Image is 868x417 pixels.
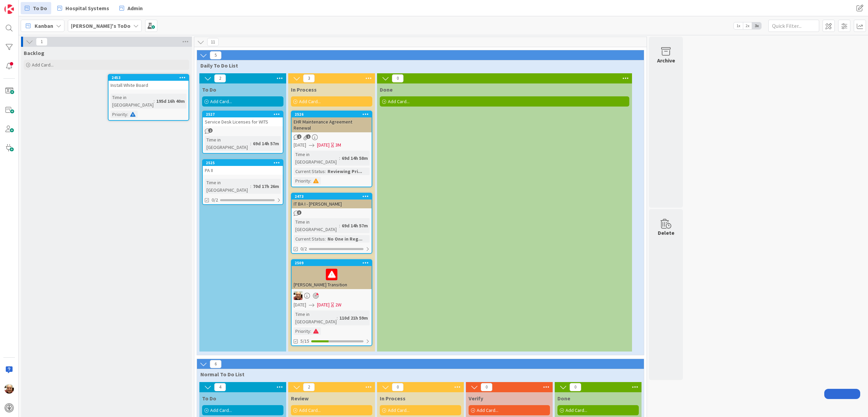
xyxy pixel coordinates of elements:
div: 2453 [112,75,189,80]
div: 69d 14h 58m [340,154,370,162]
div: Time in [GEOGRAPHIC_DATA] [205,136,250,151]
span: In Process [380,395,406,402]
b: [PERSON_NAME]'s ToDo [71,22,131,29]
img: Ed [294,291,302,300]
div: Reviewing Pri... [326,168,364,175]
div: 2W [335,301,341,308]
span: Add Card... [299,407,321,413]
span: 6 [210,360,221,368]
img: Ed [4,384,14,394]
div: Current Status [294,235,325,243]
div: 2525PA II [203,160,283,175]
span: 0/2 [300,245,307,252]
div: Time in [GEOGRAPHIC_DATA] [111,94,154,109]
span: 5/15 [300,338,309,345]
div: 70d 17h 26m [251,183,281,190]
div: 2453Install White Board [108,75,189,90]
span: Add Card... [388,98,410,105]
div: No One in Reg... [326,235,364,243]
span: 2x [743,22,752,29]
span: In Process [291,86,317,93]
a: Admin [115,2,147,14]
span: Add Card... [210,98,232,105]
div: 2525 [203,160,283,166]
span: : [250,140,251,147]
div: Delete [658,229,674,237]
span: : [339,154,340,162]
span: [DATE] [317,141,330,149]
span: Daily To Do List [200,62,635,69]
span: 1 [306,134,311,139]
div: 2526 [292,111,372,117]
div: 2473 [295,194,372,199]
div: 2525 [206,160,283,165]
span: : [325,168,326,175]
div: Time in [GEOGRAPHIC_DATA] [294,310,337,325]
div: 2473 [292,193,372,200]
span: Hospital Systems [65,4,109,12]
span: 0 [570,383,581,391]
div: Time in [GEOGRAPHIC_DATA] [294,218,339,233]
span: [DATE] [294,141,306,149]
span: Add Card... [210,407,232,413]
div: 2509[PERSON_NAME] Transition [292,260,372,289]
span: Add Card... [566,407,587,413]
span: : [154,97,155,105]
div: 2527 [203,111,283,117]
div: 2453 [108,75,189,81]
span: : [127,111,128,118]
span: Add Card... [32,62,54,68]
div: 110d 21h 59m [338,314,370,322]
span: Backlog [24,50,44,56]
div: Install White Board [108,81,189,90]
span: 2 [297,134,301,139]
span: To Do [202,86,216,93]
span: 3 [297,210,301,215]
span: 3 [303,74,315,82]
span: 2 [303,383,315,391]
div: 2526EHR Maintenance Agreement Renewal [292,111,372,132]
span: 0 [392,74,403,82]
div: 2509 [295,261,372,265]
span: : [337,314,338,322]
span: 0/2 [212,196,218,204]
div: Current Status [294,168,325,175]
div: Priority [294,177,310,185]
span: 3x [752,22,761,29]
span: 11 [207,38,219,46]
span: : [310,177,311,185]
span: Add Card... [477,407,498,413]
div: [PERSON_NAME] Transition [292,266,372,289]
span: Review [291,395,309,402]
div: Archive [657,56,675,64]
div: 195d 16h 40m [155,97,186,105]
span: Verify [469,395,483,402]
div: EHR Maintenance Agreement Renewal [292,117,372,132]
span: [DATE] [294,301,306,308]
span: 5 [210,51,221,59]
input: Quick Filter... [768,20,819,32]
div: Service Desk Licenses for WITS [203,117,283,126]
span: : [250,183,251,190]
div: 69d 14h 57m [251,140,281,147]
div: Priority [111,111,127,118]
span: Normal To Do List [200,371,635,378]
span: Kanban [35,22,53,30]
div: 2527 [206,112,283,117]
img: Visit kanbanzone.com [4,4,14,14]
span: 0 [392,383,403,391]
span: 1x [734,22,743,29]
img: avatar [4,403,14,413]
span: : [339,222,340,229]
div: 2473IT BA I - [PERSON_NAME] [292,193,372,208]
div: Priority [294,327,310,335]
a: To Do [21,2,51,14]
span: To Do [202,395,216,402]
a: Hospital Systems [53,2,113,14]
div: Time in [GEOGRAPHIC_DATA] [205,179,250,194]
span: 2 [208,128,213,133]
div: 69d 14h 57m [340,222,370,229]
span: To Do [33,4,47,12]
div: 2526 [295,112,372,117]
span: Admin [127,4,143,12]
